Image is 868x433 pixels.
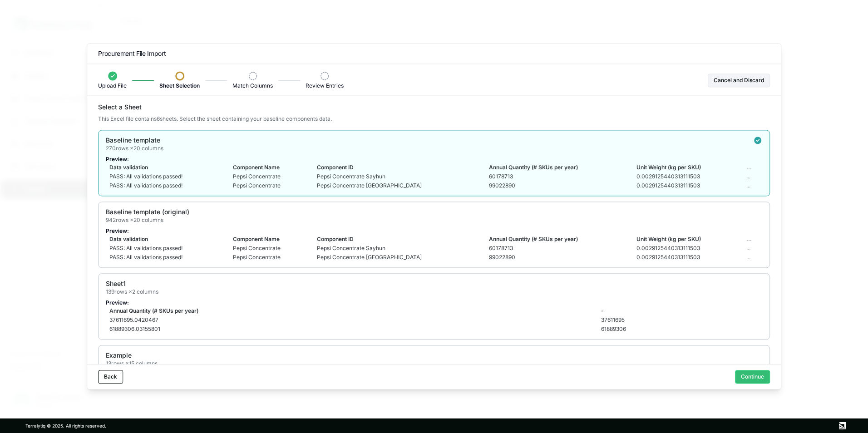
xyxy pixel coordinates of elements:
[229,244,313,253] td: Pepsi Concentrate
[106,227,762,235] p: Preview:
[306,82,344,89] span: Review Entries
[229,163,313,172] td: Component Name
[743,244,762,253] td: ...
[106,145,163,152] p: 270 rows × 20 columns
[313,163,485,172] td: Component ID
[229,181,313,190] td: Pepsi Concentrate
[106,207,189,216] h4: Baseline template (original)
[313,172,485,181] td: Pepsi Concentrate Sayhun
[98,49,770,58] h2: Procurement File Import
[313,181,485,190] td: Pepsi Concentrate [GEOGRAPHIC_DATA]
[106,156,762,163] p: Preview:
[229,235,313,244] td: Component Name
[106,306,597,315] td: Annual Quantity (# SKUs per year)
[485,244,633,253] td: 60178713
[485,172,633,181] td: 60178713
[597,306,762,315] td: -
[106,244,229,253] td: PASS: All validations passed!
[106,253,229,262] td: PASS: All validations passed!
[313,253,485,262] td: Pepsi Concentrate [GEOGRAPHIC_DATA]
[232,82,273,89] span: Match Columns
[106,351,158,360] h4: Example
[106,279,158,288] h4: Sheet1
[106,163,229,172] td: Data validation
[229,253,313,262] td: Pepsi Concentrate
[485,163,633,172] td: Annual Quantity (# SKUs per year)
[735,370,770,384] button: Continue
[98,115,770,123] p: This Excel file contains 6 sheet s . Select the sheet containing your baseline components data.
[633,181,743,190] td: 0.0029125440313111503
[106,181,229,190] td: PASS: All validations passed!
[98,82,127,89] span: Upload File
[313,235,485,244] td: Component ID
[229,172,313,181] td: Pepsi Concentrate
[106,299,762,306] p: Preview:
[98,370,123,384] button: Back
[708,74,770,87] button: Cancel and Discard
[597,315,762,325] td: 37611695
[743,253,762,262] td: ...
[743,181,762,190] td: ...
[633,163,743,172] td: Unit Weight (kg per SKU)
[106,172,229,181] td: PASS: All validations passed!
[485,181,633,190] td: 99022890
[485,235,633,244] td: Annual Quantity (# SKUs per year)
[633,244,743,253] td: 0.0029125440313111503
[106,325,597,334] td: 61889306.03155801
[743,163,762,172] td: ...
[743,172,762,181] td: ...
[106,315,597,325] td: 37611695.0420467
[313,244,485,253] td: Pepsi Concentrate Sayhun
[597,325,762,334] td: 61889306
[633,253,743,262] td: 0.0029125440313111503
[106,216,189,224] p: 942 rows × 20 columns
[106,288,158,295] p: 139 rows × 2 columns
[98,103,770,112] h3: Select a Sheet
[485,253,633,262] td: 99022890
[633,235,743,244] td: Unit Weight (kg per SKU)
[633,172,743,181] td: 0.0029125440313111503
[106,360,158,367] p: 13 rows × 15 columns
[106,235,229,244] td: Data validation
[159,82,200,89] span: Sheet Selection
[743,235,762,244] td: ...
[106,136,163,145] h4: Baseline template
